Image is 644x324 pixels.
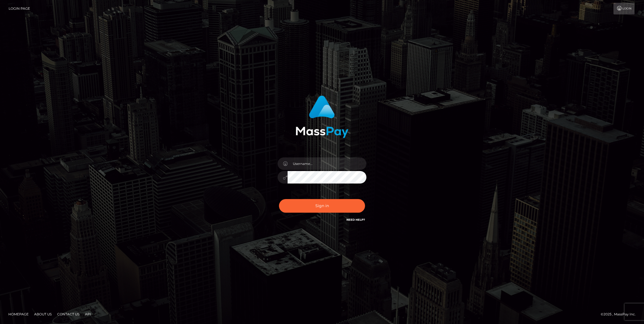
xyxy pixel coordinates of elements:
[346,218,365,222] a: Need Help?
[296,96,348,138] img: MassPay Login
[32,310,54,318] a: About Us
[601,311,640,317] div: © 2025 , MassPay Inc.
[279,199,365,213] button: Sign in
[55,310,82,318] a: Contact Us
[613,3,635,14] a: Login
[9,3,30,14] a: Login Page
[288,157,366,170] input: Username...
[6,310,31,318] a: Homepage
[83,310,93,318] a: API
